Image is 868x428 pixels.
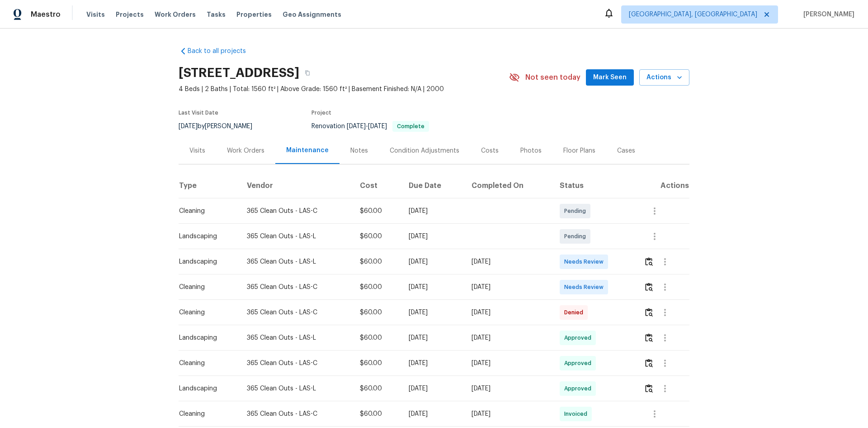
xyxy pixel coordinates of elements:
[409,384,457,393] div: [DATE]
[564,207,590,216] span: Pending
[179,85,509,94] span: 4 Beds | 2 Baths | Total: 1560 ft² | Above Grade: 1560 ft² | Basement Finished: N/A | 2000
[360,207,394,216] div: $60.00
[179,283,232,292] div: Cleaning
[644,327,654,349] button: Review Icon
[179,308,232,317] div: Cleaning
[299,65,316,81] button: Copy Address
[179,333,232,342] div: Landscaping
[179,173,240,198] th: Type
[179,110,218,115] span: Last Visit Date
[240,173,353,198] th: Vendor
[207,11,226,18] span: Tasks
[247,333,346,342] div: 365 Clean Outs - LAS-L
[409,308,457,317] div: [DATE]
[247,207,346,216] div: 365 Clean Outs - LAS-C
[409,283,457,292] div: [DATE]
[247,409,346,418] div: 365 Clean Outs - LAS-C
[629,10,757,19] span: [GEOGRAPHIC_DATA], [GEOGRAPHIC_DATA]
[644,302,654,323] button: Review Icon
[644,352,654,374] button: Review Icon
[247,283,346,292] div: 365 Clean Outs - LAS-C
[360,359,394,368] div: $60.00
[639,69,689,86] button: Actions
[564,359,595,368] span: Approved
[409,257,457,266] div: [DATE]
[247,308,346,317] div: 365 Clean Outs - LAS-C
[86,10,105,19] span: Visits
[409,207,457,216] div: [DATE]
[393,124,428,129] span: Complete
[645,333,653,342] img: Review Icon
[31,10,61,19] span: Maestro
[179,68,299,77] h2: [STREET_ADDRESS]
[360,384,394,393] div: $60.00
[360,283,394,292] div: $60.00
[179,359,232,368] div: Cleaning
[564,308,587,317] span: Denied
[481,146,499,155] div: Costs
[564,384,595,393] span: Approved
[311,110,331,115] span: Project
[283,10,341,19] span: Geo Assignments
[347,123,387,130] span: -
[472,333,546,342] div: [DATE]
[401,173,464,198] th: Due Date
[360,257,394,266] div: $60.00
[179,121,263,132] div: by [PERSON_NAME]
[179,257,232,266] div: Landscaping
[247,359,346,368] div: 365 Clean Outs - LAS-C
[472,283,546,292] div: [DATE]
[286,146,329,155] div: Maintenance
[564,283,607,292] span: Needs Review
[179,384,232,393] div: Landscaping
[800,10,854,19] span: [PERSON_NAME]
[390,146,459,155] div: Condition Adjustments
[236,10,272,19] span: Properties
[644,378,654,399] button: Review Icon
[409,232,457,241] div: [DATE]
[644,276,654,298] button: Review Icon
[472,308,546,317] div: [DATE]
[564,409,591,418] span: Invoiced
[564,257,607,266] span: Needs Review
[645,384,653,393] img: Review Icon
[552,173,636,198] th: Status
[350,146,368,155] div: Notes
[617,146,635,155] div: Cases
[360,409,394,418] div: $60.00
[564,232,590,241] span: Pending
[645,283,653,291] img: Review Icon
[645,359,653,367] img: Review Icon
[646,72,682,83] span: Actions
[311,123,429,130] span: Renovation
[360,232,394,241] div: $60.00
[247,384,346,393] div: 365 Clean Outs - LAS-L
[586,69,634,86] button: Mark Seen
[247,232,346,241] div: 365 Clean Outs - LAS-L
[409,359,457,368] div: [DATE]
[360,333,394,342] div: $60.00
[525,73,580,82] span: Not seen today
[645,257,653,266] img: Review Icon
[563,146,595,155] div: Floor Plans
[637,173,689,198] th: Actions
[155,10,196,19] span: Work Orders
[227,146,264,155] div: Work Orders
[247,257,346,266] div: 365 Clean Outs - LAS-L
[179,123,198,130] span: [DATE]
[179,232,232,241] div: Landscaping
[179,47,265,56] a: Back to all projects
[472,257,546,266] div: [DATE]
[409,409,457,418] div: [DATE]
[472,384,546,393] div: [DATE]
[645,308,653,317] img: Review Icon
[472,409,546,418] div: [DATE]
[116,10,144,19] span: Projects
[353,173,401,198] th: Cost
[360,308,394,317] div: $60.00
[644,251,654,273] button: Review Icon
[520,146,542,155] div: Photos
[189,146,205,155] div: Visits
[347,123,366,130] span: [DATE]
[464,173,553,198] th: Completed On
